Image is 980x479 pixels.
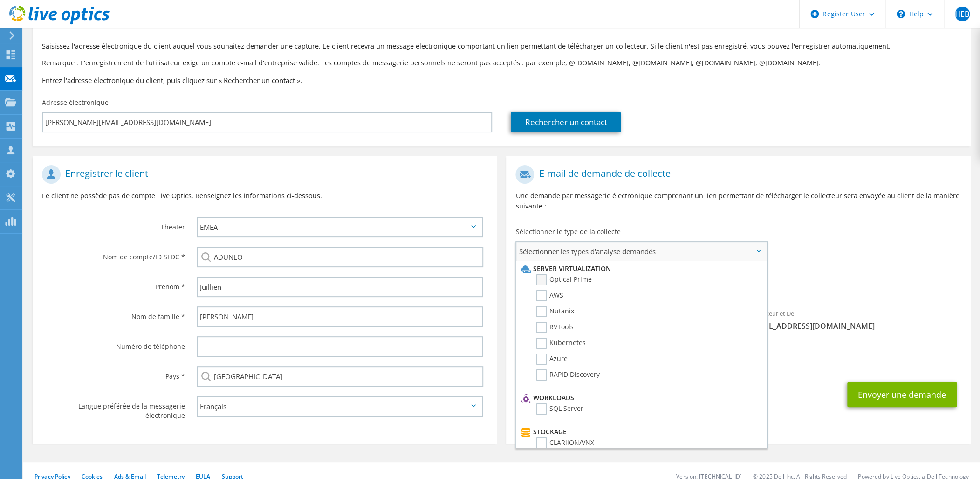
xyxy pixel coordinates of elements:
[536,403,583,415] label: SQL Server
[506,340,970,373] div: CC et Répondre à
[519,263,761,274] li: Server Virtualization
[536,338,586,349] label: Kubernetes
[506,264,970,299] div: Collectes demandées
[515,191,961,211] p: Une demande par messagerie électronique comprenant un lien permettant de télécharger le collecteu...
[42,165,483,184] h1: Enregistrer le client
[42,191,487,201] p: Le client ne possède pas de compte Live Optics. Renseignez les informations ci-dessous.
[748,321,961,331] span: [EMAIL_ADDRESS][DOMAIN_NAME]
[536,322,574,333] label: RVTools
[955,7,970,21] span: HEB
[739,304,971,336] div: Expéditeur et De
[536,306,574,317] label: Nutanix
[42,366,185,381] label: Pays *
[536,290,563,301] label: AWS
[511,112,621,132] a: Rechercher un contact
[42,41,961,51] p: Saisissez l'adresse électronique du client auquel vous souhaitez demander une capture. Le client ...
[42,247,185,262] label: Nom de compte/ID SFDC *
[42,98,109,107] label: Adresse électronique
[515,227,620,236] label: Sélectionner le type de la collecte
[42,336,185,351] label: Numéro de téléphone
[536,437,594,449] label: CLARiiON/VNX
[847,382,957,407] button: Envoyer une demande
[536,274,592,285] label: Optical Prime
[519,426,761,437] li: Stockage
[42,75,961,85] h3: Entrez l'adresse électronique du client, puis cliquez sur « Rechercher un contact ».
[42,396,185,420] label: Langue préférée de la messagerie électronique
[516,242,766,261] span: Sélectionner les types d'analyse demandés
[536,354,568,365] label: Azure
[42,58,961,68] p: Remarque : L'enregistrement de l'utilisateur exige un compte e-mail d'entreprise valide. Les comp...
[506,304,738,336] div: Vers
[519,392,761,403] li: Workloads
[42,277,185,292] label: Prénom *
[42,306,185,321] label: Nom de famille *
[515,165,956,184] h1: E-mail de demande de collecte
[536,369,600,381] label: RAPID Discovery
[42,217,185,232] label: Theater
[897,10,905,18] svg: \n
